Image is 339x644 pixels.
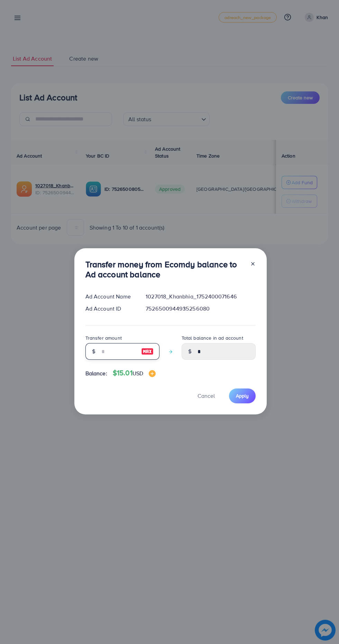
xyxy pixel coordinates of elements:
[85,334,122,341] label: Transfer amount
[140,305,261,313] div: 7526500944935256080
[80,305,140,313] div: Ad Account ID
[182,334,243,341] label: Total balance in ad account
[229,388,256,403] button: Apply
[198,392,215,400] span: Cancel
[141,347,154,356] img: image
[236,392,249,399] span: Apply
[189,388,223,403] button: Cancel
[85,259,245,279] h3: Transfer money from Ecomdy balance to Ad account balance
[132,369,143,377] span: USD
[85,369,107,377] span: Balance:
[149,370,156,377] img: image
[140,293,261,301] div: 1027018_Khanbhia_1752400071646
[80,293,140,301] div: Ad Account Name
[113,369,156,377] h4: $15.01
